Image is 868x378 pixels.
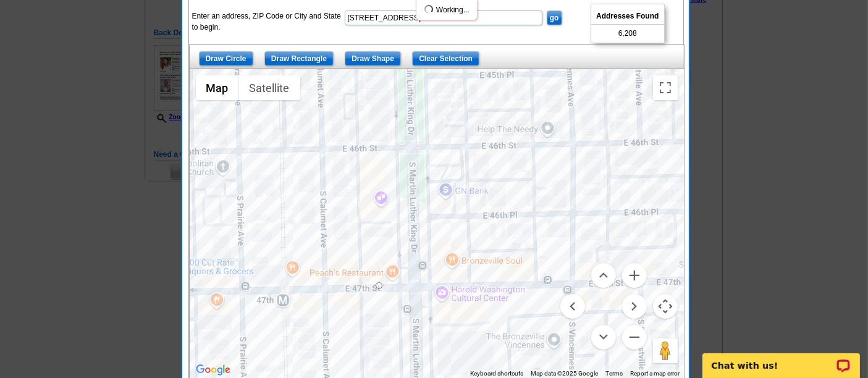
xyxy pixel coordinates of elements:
[622,294,647,319] button: Move right
[412,51,479,66] input: Clear Selection
[424,4,434,14] img: loading...
[345,51,401,66] input: Draw Shape
[471,369,524,378] button: Keyboard shortcuts
[653,338,678,363] button: Drag Pegman onto the map to open Street View
[694,339,868,378] iframe: LiveChat chat widget
[653,294,678,319] button: Map camera controls
[622,263,647,288] button: Zoom in
[653,75,678,100] button: Toggle fullscreen view
[193,362,234,378] img: Google
[622,325,647,350] button: Zoom out
[196,75,239,100] button: Show street map
[560,294,585,319] button: Move left
[192,10,343,33] label: Enter an address, ZIP Code or City and State to begin.
[606,370,623,377] a: Terms (opens in new tab)
[591,263,616,288] button: Move up
[591,8,664,25] span: Addresses Found
[547,10,562,25] input: go
[264,51,334,66] input: Draw Rectangle
[531,370,599,377] span: Map data ©2025 Google
[631,370,680,377] a: Report a map error
[618,28,637,39] span: 6,208
[239,75,300,100] button: Show satellite imagery
[199,51,253,66] input: Draw Circle
[591,325,616,350] button: Move down
[193,362,234,378] a: Open this area in Google Maps (opens a new window)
